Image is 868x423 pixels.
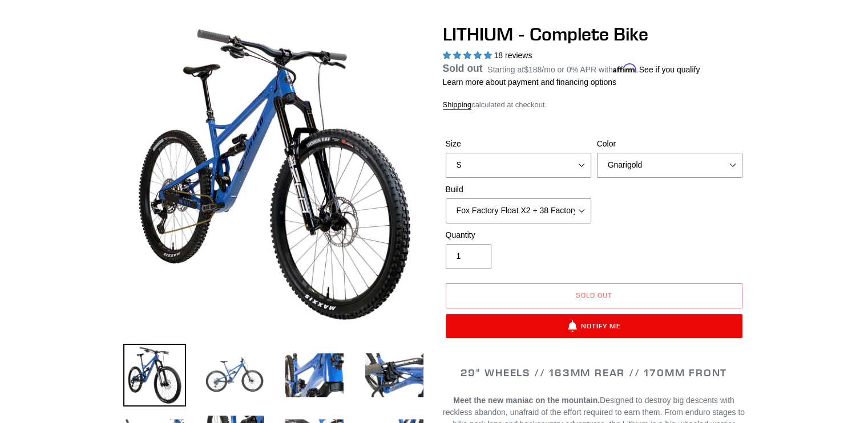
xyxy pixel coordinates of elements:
[123,344,186,406] img: Load image into Gallery viewer, LITHIUM - Complete Bike
[524,65,542,74] span: $188
[443,51,494,60] span: 5.00 stars
[487,61,700,76] p: Starting at /mo or 0% APR with .
[613,63,637,73] span: Affirm
[283,344,346,406] img: Load image into Gallery viewer, LITHIUM - Complete Bike
[639,65,700,74] a: See if you qualify - Learn more about Affirm Financing (opens in modal)
[597,138,742,150] label: Color
[446,283,742,308] button: Sold out
[576,291,612,299] span: Sold out
[443,99,745,111] div: calculated at checkout.
[443,100,472,110] a: Shipping
[461,366,727,379] span: 29" WHEELS // 163mm REAR // 170mm FRONT
[203,344,266,406] img: Load image into Gallery viewer, LITHIUM - Complete Bike
[446,229,591,241] label: Quantity
[443,63,483,74] span: Sold out
[446,138,591,150] label: Size
[453,396,600,405] b: Meet the new maniac on the mountain.
[494,51,532,60] span: 18 reviews
[446,314,742,338] button: Notify Me
[443,78,616,87] a: Learn more about payment and financing options
[363,344,426,406] img: Load image into Gallery viewer, LITHIUM - Complete Bike
[443,23,745,45] h1: LITHIUM - Complete Bike
[446,184,591,196] label: Build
